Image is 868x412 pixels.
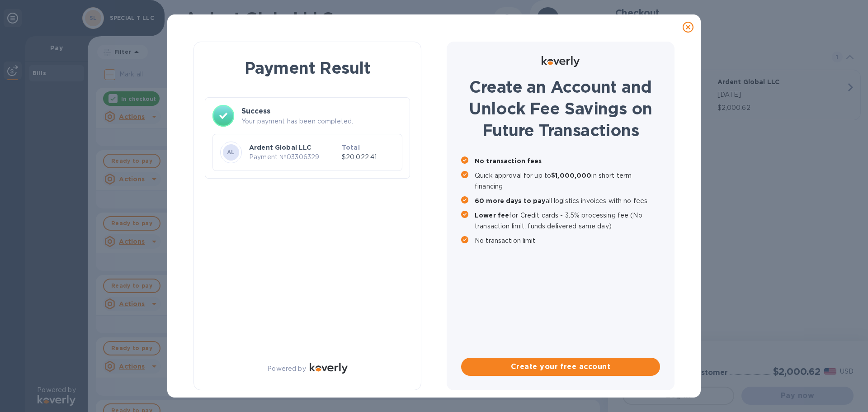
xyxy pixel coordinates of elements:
b: 60 more days to pay [475,197,546,204]
b: Lower fee [475,212,509,219]
b: No transaction fees [475,157,542,165]
img: Logo [310,363,348,374]
b: $1,000,000 [551,172,591,179]
p: Powered by [267,364,306,374]
h3: Success [241,106,402,117]
p: Quick approval for up to in short term financing [475,170,660,192]
span: Create your free account [468,361,653,372]
p: Your payment has been completed. [241,117,402,126]
p: Payment № 03306329 [249,152,338,162]
b: AL [227,149,235,156]
b: Total [342,144,360,151]
button: Create your free account [461,358,660,376]
p: Ardent Global LLC [249,143,338,152]
h1: Create an Account and Unlock Fee Savings on Future Transactions [461,76,660,141]
p: No transaction limit [475,235,660,246]
p: $20,022.41 [342,152,395,162]
h1: Payment Result [208,57,406,79]
img: Logo [542,56,580,67]
p: all logistics invoices with no fees [475,195,660,206]
p: for Credit cards - 3.5% processing fee (No transaction limit, funds delivered same day) [475,210,660,232]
